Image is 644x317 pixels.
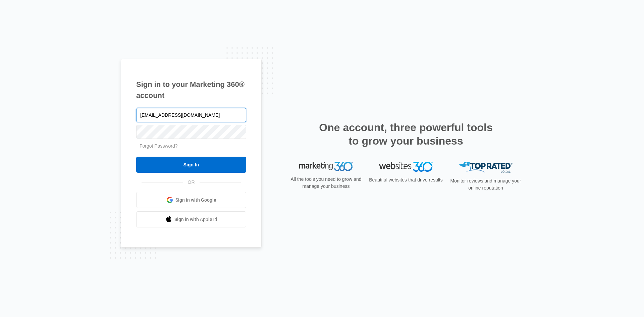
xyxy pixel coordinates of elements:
h2: One account, three powerful tools to grow your business [317,121,495,148]
img: Top Rated Local [459,162,513,173]
p: Monitor reviews and manage your online reputation [448,177,523,192]
a: Sign in with Apple Id [136,211,246,227]
input: Email [136,108,246,122]
img: Websites 360 [379,162,433,171]
img: Marketing 360 [299,162,353,171]
a: Sign in with Google [136,192,246,208]
h1: Sign in to your Marketing 360® account [136,79,246,101]
input: Sign In [136,157,246,173]
p: All the tools you need to grow and manage your business [288,176,364,190]
a: Forgot Password? [140,143,178,149]
p: Beautiful websites that drive results [368,176,443,183]
span: Sign in with Google [175,197,216,204]
span: OR [183,179,200,186]
span: Sign in with Apple Id [174,216,217,223]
